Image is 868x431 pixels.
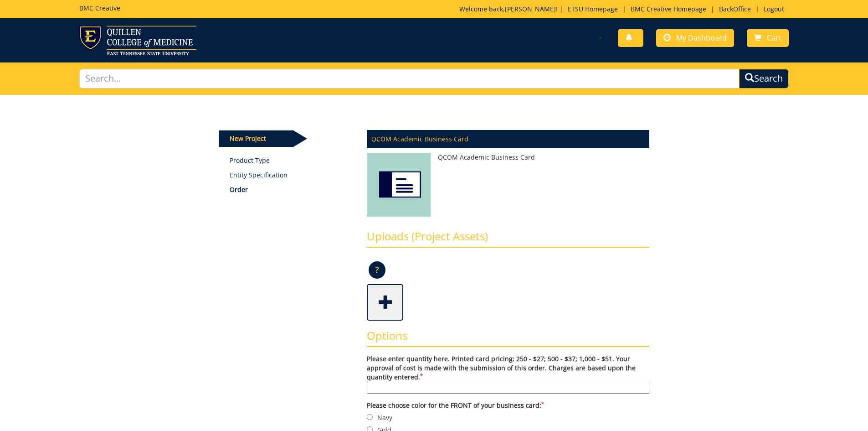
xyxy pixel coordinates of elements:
[747,29,789,47] a: Cart
[367,412,649,422] label: Navy
[459,5,789,14] p: Welcome back, ! | | | |
[367,354,649,394] label: Please enter quantity here. Printed card pricing: 250 - $27; 500 - $37; 1,000 - $51. Your approva...
[714,5,755,13] a: BackOffice
[367,230,649,248] h3: Uploads (Project Assets)
[676,33,727,43] span: My Dashboard
[79,5,120,11] h5: BMC Creative
[367,382,649,394] input: Please enter quantity here. Printed card pricing: 250 - $27; 500 - $37; 1,000 - $51. Your approva...
[367,153,649,162] p: QCOM Academic Business Card
[656,29,734,47] a: My Dashboard
[79,26,196,55] img: ETSU logo
[759,5,789,13] a: Logout
[367,330,649,347] h3: Options
[767,33,781,43] span: Cart
[369,261,385,279] p: ?
[626,5,711,13] a: BMC Creative Homepage
[505,5,556,13] a: [PERSON_NAME]
[367,414,373,420] input: Navy
[739,69,789,88] button: Search
[230,156,353,165] a: Product Type
[79,69,740,88] input: Search...
[230,185,353,194] p: Order
[367,401,649,410] label: Please choose color for the FRONT of your business card:
[563,5,622,13] a: ETSU Homepage
[219,130,293,147] p: New Project
[230,171,353,180] p: Entity Specification
[367,130,649,148] p: QCOM Academic Business Card
[367,153,431,221] img: QCOM Academic Business Card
